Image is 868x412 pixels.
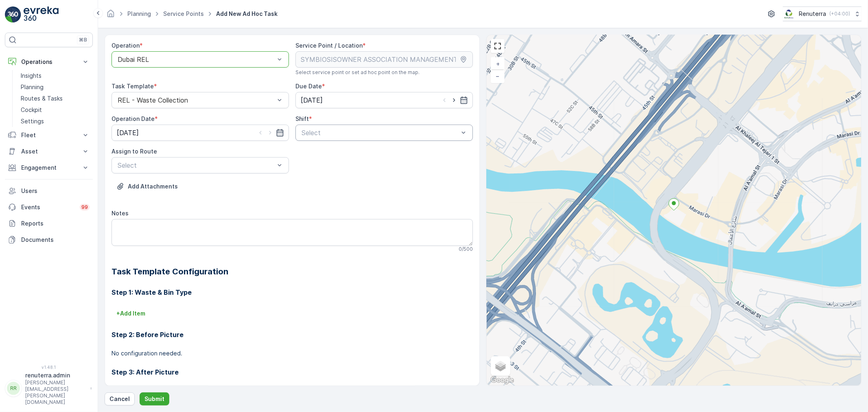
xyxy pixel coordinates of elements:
a: Zoom Out [492,70,504,82]
h3: Step 2: Before Picture [112,330,473,340]
p: Asset [21,147,77,156]
a: Routes & Tasks [17,93,93,104]
p: Reports [21,219,90,228]
button: Cancel [105,392,135,405]
a: Open this area in Google Maps (opens a new window) [489,375,516,386]
button: Fleet [5,127,93,143]
p: Planning [21,83,44,91]
p: Fleet [21,131,77,139]
a: Reports [5,215,93,232]
input: dd/mm/yyyy [295,92,473,108]
a: Events99 [5,199,93,215]
a: Insights [17,70,93,81]
p: ⌘B [79,37,87,43]
img: logo [5,7,21,23]
input: SYMBIOSISOWNER ASSOCIATION MANAGEMENT SERVICES-Business Bay [295,51,473,68]
input: dd/mm/yyyy [112,125,289,141]
p: 99 [81,204,88,210]
p: No configuration needed. [112,349,473,357]
a: Documents [5,232,93,248]
p: Cockpit [21,106,42,114]
label: Assign to Route [112,148,157,155]
button: RRrenuterra.admin[PERSON_NAME][EMAIL_ADDRESS][PERSON_NAME][DOMAIN_NAME] [5,371,93,405]
label: Notes [112,210,129,217]
p: Renuterra [799,10,826,18]
label: Operation [112,42,140,49]
p: Cancel [109,395,130,403]
h3: Step 3: After Picture [112,367,473,377]
a: Service Points [163,10,204,17]
span: + [496,60,500,67]
a: Settings [17,116,93,127]
p: Select [118,160,275,170]
p: Engagement [21,164,77,172]
h2: Task Template Configuration [112,265,473,278]
a: Cockpit [17,104,93,116]
p: Submit [144,395,164,403]
img: logo_light-DOdMpM7g.png [24,7,59,23]
p: Operations [21,58,77,66]
label: Operation Date [112,115,155,122]
label: Service Point / Location [295,42,363,49]
a: Homepage [106,12,115,19]
button: +Add Item [112,307,150,320]
p: Documents [21,236,90,244]
a: Layers [492,357,509,375]
p: Select [302,128,459,138]
button: Upload File [112,180,183,193]
p: 0 / 500 [459,246,473,252]
h3: Step 1: Waste & Bin Type [112,287,473,297]
p: renuterra.admin [25,371,86,379]
button: Engagement [5,160,93,176]
p: Insights [21,72,42,80]
a: Planning [127,10,151,17]
button: Renuterra(+04:00) [783,7,861,21]
a: Zoom In [492,58,504,70]
a: Users [5,183,93,199]
p: Add Attachments [128,182,178,191]
button: Asset [5,143,93,160]
a: View Fullscreen [492,40,504,52]
span: Select service point or set ad hoc point on the map. [295,69,420,76]
span: Add New Ad Hoc Task [214,10,279,18]
img: Screenshot_2024-07-26_at_13.33.01.png [783,9,796,18]
button: Operations [5,54,93,70]
label: Due Date [295,83,322,90]
img: Google [489,375,516,386]
p: Events [21,203,75,211]
p: ( +04:00 ) [829,11,850,17]
span: v 1.48.1 [5,365,93,370]
div: RR [7,382,20,395]
p: Users [21,187,90,195]
label: Shift [295,115,309,122]
p: [PERSON_NAME][EMAIL_ADDRESS][PERSON_NAME][DOMAIN_NAME] [25,379,86,405]
p: Settings [21,117,44,125]
a: Planning [17,81,93,93]
p: Routes & Tasks [21,94,63,103]
label: Task Template [112,83,154,90]
span: − [496,72,500,79]
p: + Add Item [116,309,145,318]
button: Submit [140,392,169,405]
